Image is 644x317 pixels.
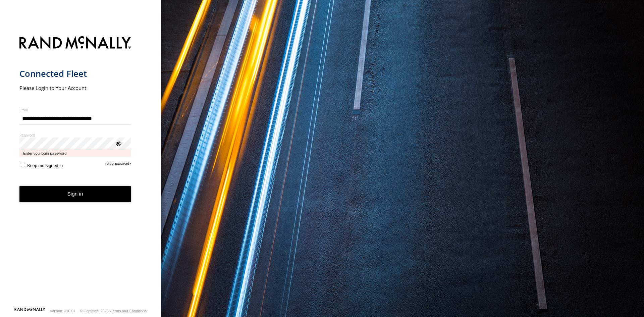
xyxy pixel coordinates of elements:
h2: Please Login to Your Account [19,85,131,91]
span: Keep me signed in [27,163,63,168]
a: Terms and Conditions [111,309,147,313]
a: Visit our Website [14,308,45,314]
button: Sign in [19,186,131,202]
div: Version: 310.01 [50,309,75,313]
div: © Copyright 2025 - [80,309,147,313]
input: Keep me signed in [21,163,25,167]
label: Email [19,107,131,112]
img: Rand McNally [19,35,131,52]
span: Enter you login password [19,150,131,157]
div: ViewPassword [115,140,121,147]
label: Password [19,133,131,138]
form: main [19,32,142,307]
h1: Connected Fleet [19,68,131,79]
a: Forgot password? [105,162,131,168]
